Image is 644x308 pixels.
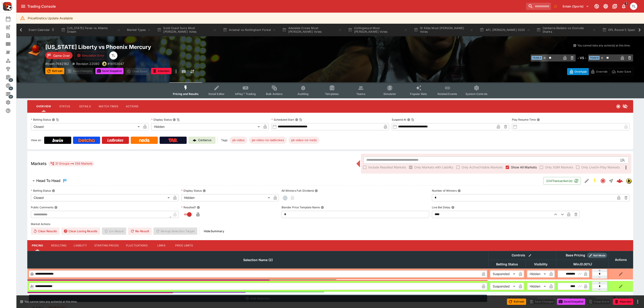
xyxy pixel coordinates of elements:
[124,24,154,36] button: Market Types
[238,257,278,263] span: Selection Name (2)
[526,3,551,10] input: search
[289,138,319,143] span: pk-video-no-neds
[295,118,298,121] button: Scheduled StartCopy To Clipboard
[74,52,108,59] button: Simulation Error
[266,92,283,96] span: Bulk Actions
[31,118,51,122] p: Betting Status
[411,118,414,121] button: Copy To Clipboard
[95,68,124,74] button: Send Snapshot
[465,92,488,96] span: System Controls
[181,205,196,209] p: Resulted?
[102,62,106,66] img: bwin.png
[52,189,55,192] button: Betting Status
[527,270,548,278] div: Hidden
[325,92,339,96] span: Templates
[557,299,585,305] button: Send Snapshot
[177,118,180,121] button: Copy To Clipboard
[609,251,633,268] th: Actions
[356,92,365,96] span: Teams
[602,2,610,10] button: Toggle light/dark mode
[583,177,591,185] button: Edit Detail
[5,91,18,97] div: Infrastructure
[629,1,639,11] button: Trent Lewis
[249,137,287,144] div: Betting Target: cerberus
[512,118,536,122] p: Play Resume Time
[560,3,592,10] button: Select Tenant
[271,118,294,122] p: Scheduled Start
[5,41,18,47] div: Template Search
[5,108,18,113] div: Help & Support
[579,262,592,267] em: ( 0.00 %)
[5,66,18,72] div: Tournaments
[173,118,176,121] button: Display StatusCopy To Clipboard
[102,62,107,66] div: bwin
[28,14,73,22] div: PriceKinetics Update Available
[193,138,196,142] img: Cerberus
[102,228,126,235] span: Un-Result
[491,262,523,267] span: Betting Status
[626,178,631,183] img: bwin
[53,53,70,58] p: Game Over
[557,295,607,302] button: Edit Pricing (Win)
[107,138,124,142] img: Ladbrokes
[48,240,70,251] button: Resulting
[249,138,287,143] span: pk-video-no-ladbrokes
[507,299,526,305] button: Refresh
[581,165,620,170] span: Only Live/In-Play Markets
[220,24,279,36] button: Arsenal vs Nottingham Forest
[29,295,487,302] button: Add Selection
[31,189,51,193] p: Betting Status
[50,161,92,166] div: 31 Groups 259 Markets
[610,295,632,302] button: Abandon
[197,206,200,209] button: Resulted?
[27,4,524,9] div: Trading Console
[611,2,619,10] button: Documentation
[5,83,18,88] div: Sports Pricing
[407,118,410,121] button: Suspend AtCopy To Clipboard
[235,92,256,96] span: InPlay™ Trading
[151,240,172,251] button: Links
[31,123,141,130] div: Closed
[315,189,318,192] button: All Winners Full-Dividend
[230,138,247,143] span: pk-video
[24,300,77,304] p: You cannot take any action(s) at this time.
[181,189,202,193] p: Display Status
[616,104,621,109] svg: Closed
[172,240,197,251] button: Price Limits
[368,165,406,170] span: Include Resulted Markets
[108,61,124,66] p: Copy To Clipboard
[61,228,100,235] button: Clear Losing Results
[5,25,18,30] div: New Event
[230,137,247,144] div: Betting Target: cerberus
[188,137,215,144] a: Cerberus
[289,137,319,144] div: Betting Target: cerberus
[151,123,262,130] div: Hidden
[299,118,302,121] button: Copy To Clipboard
[529,262,552,267] span: Visibility
[36,178,60,183] h6: Head To Head
[410,92,427,96] span: Popular Bets
[54,206,57,209] button: Public Comments
[589,56,600,60] span: Team B
[122,240,151,251] button: Fluctuations
[587,253,607,258] div: Show/hide Price Roll mode configuration.
[31,205,53,209] p: Public Comments
[27,240,48,251] button: Pricing
[209,92,225,96] span: Detail Editor
[589,68,610,75] button: Override
[45,68,64,74] button: Refresh
[75,101,95,112] button: Details
[392,118,406,122] p: Suspend At
[45,61,69,66] p: Copy To Clipboard
[545,165,573,170] span: Only SGM Markets
[616,178,623,184] div: 4ea2226c-195e-4be3-b16b-6e35dd556a80
[564,253,587,258] div: Base Pricing
[203,189,206,192] button: Display Status
[52,118,55,121] button: Betting StatusCopy To Clipboard
[201,228,227,235] button: HideSummary
[45,44,339,51] h2: Copy To Clipboard
[55,101,75,112] button: Status
[537,118,540,121] button: Play Resume Time
[181,194,272,201] div: Hidden
[169,82,491,98] div: Event type filters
